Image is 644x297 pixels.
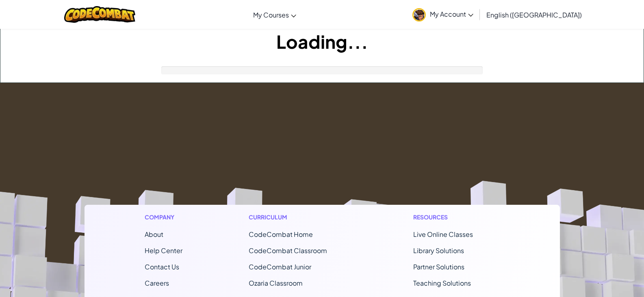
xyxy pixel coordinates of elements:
h1: Company [145,213,182,221]
a: About [145,230,163,238]
h1: Curriculum [249,213,347,221]
img: avatar [412,8,426,22]
a: Library Solutions [413,246,464,255]
a: My Account [408,2,477,27]
span: My Account [430,10,473,18]
a: My Courses [249,4,300,26]
span: My Courses [253,11,289,19]
h1: Loading... [0,29,644,54]
a: Help Center [145,246,182,255]
a: Partner Solutions [413,262,464,271]
a: English ([GEOGRAPHIC_DATA]) [482,4,586,26]
a: CodeCombat Classroom [249,246,327,255]
a: CodeCombat Junior [249,262,311,271]
span: Contact Us [145,262,179,271]
img: CodeCombat logo [64,6,135,23]
span: English ([GEOGRAPHIC_DATA]) [486,11,582,19]
a: Live Online Classes [413,230,473,238]
h1: Resources [413,213,500,221]
a: Careers [145,279,169,287]
a: Ozaria Classroom [249,279,303,287]
span: CodeCombat Home [249,230,313,238]
a: Teaching Solutions [413,279,471,287]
